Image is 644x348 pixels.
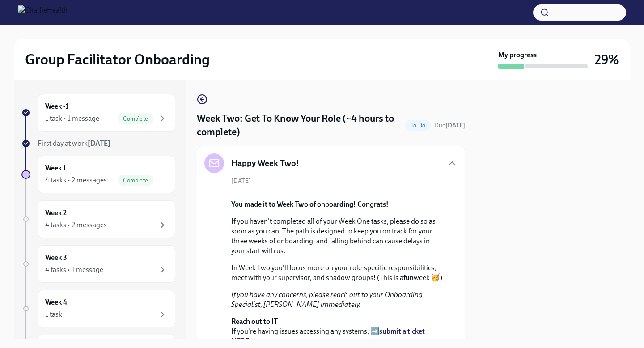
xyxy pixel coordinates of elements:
span: [DATE] [231,177,251,185]
h6: Week -1 [45,102,68,111]
img: CharlieHealth [18,5,68,20]
div: 4 tasks • 2 messages [45,175,107,185]
span: Complete [118,115,153,122]
span: Complete [118,177,153,184]
strong: Reach out to IT [231,317,278,326]
h4: Week Two: Get To Know Your Role (~4 hours to complete) [197,112,402,139]
h5: Happy Week Two! [231,157,299,169]
div: 4 tasks • 2 messages [45,220,107,230]
div: 1 task • 1 message [45,114,99,123]
a: Week 41 task [21,290,175,327]
h3: 29% [595,51,619,68]
strong: [DATE] [88,139,110,148]
span: Due [434,122,465,129]
div: 4 tasks • 1 message [45,265,103,275]
p: In Week Two you'll focus more on your role-specific responsibilities, meet with your supervisor, ... [231,263,443,283]
h2: Group Facilitator Onboarding [25,51,210,68]
p: If you're having issues accessing any systems, ➡️ . [231,317,443,346]
em: If you have any concerns, please reach out to your Onboarding Specialist, [PERSON_NAME] immediately. [231,290,423,309]
span: To Do [405,122,431,129]
h6: Week 1 [45,163,66,173]
strong: [DATE] [445,122,465,129]
strong: You made it to Week Two of onboarding! Congrats! [231,200,389,208]
a: Week 24 tasks • 2 messages [21,200,175,238]
div: 1 task [45,310,62,319]
p: If you haven't completed all of your Week One tasks, please do so as soon as you can. The path is... [231,216,443,256]
a: First day at work[DATE] [21,139,175,149]
h6: Week 2 [45,208,67,218]
h6: Week 3 [45,253,67,263]
strong: My progress [498,50,537,60]
strong: fun [403,273,414,282]
span: August 25th, 2025 10:00 [434,121,465,130]
a: Week 14 tasks • 2 messagesComplete [21,156,175,193]
a: Week -11 task • 1 messageComplete [21,94,175,132]
span: First day at work [38,139,110,148]
a: Week 34 tasks • 1 message [21,245,175,283]
h6: Week 4 [45,297,67,307]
